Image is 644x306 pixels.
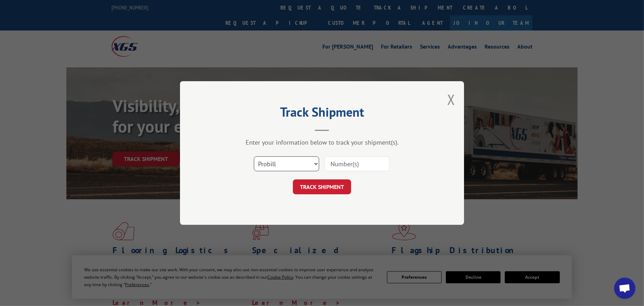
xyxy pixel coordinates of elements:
[447,90,455,109] button: Close modal
[293,179,351,194] button: TRACK SHIPMENT
[324,156,390,171] input: Number(s)
[215,107,429,121] h2: Track Shipment
[614,278,635,299] div: Open chat
[215,138,429,146] div: Enter your information below to track your shipment(s).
